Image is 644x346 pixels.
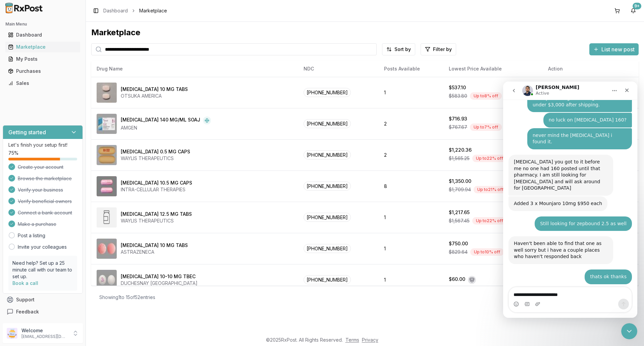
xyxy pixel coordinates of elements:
button: Sales [3,78,83,89]
a: Terms [345,337,359,343]
td: 1 [379,202,443,233]
img: Diclegis 10-10 MG TBEC [97,270,117,290]
span: $1,709.94 [449,186,471,193]
span: Browse the marketplace [18,175,72,182]
td: 2 [379,139,443,170]
p: [EMAIL_ADDRESS][DOMAIN_NAME] [21,334,68,339]
span: Filter by [433,46,452,53]
button: Marketplace [3,42,83,52]
div: $750.00 [449,240,468,247]
td: 1 [379,77,443,108]
span: Verify beneficial owners [18,198,72,205]
h2: Main Menu [5,21,80,27]
a: Marketplace [5,41,80,53]
div: WAYLIS THERAPEUTICS [121,155,190,162]
span: 75 % [8,150,18,156]
img: Caplyta 10.5 MG CAPS [97,176,117,196]
span: $829.64 [449,249,468,255]
div: $1,350.00 [449,178,471,185]
img: Coreg 12.5 MG TABS [97,207,117,228]
p: Need help? Set up a 25 minute call with our team to set up. [12,260,73,280]
td: 2 [379,108,443,139]
div: Up to 21 % off [474,186,507,193]
div: Purchases [8,68,77,75]
div: $1,217.65 [449,209,470,216]
a: Invite your colleagues [18,244,67,250]
span: [PHONE_NUMBER] [304,213,351,222]
span: List new post [601,45,635,53]
span: $1,565.25 [449,155,470,162]
th: Lowest Price Available [443,61,543,77]
a: Post a listing [18,232,45,239]
p: Let's finish your setup first! [8,142,77,148]
span: [PHONE_NUMBER] [304,88,351,97]
div: Up to 22 % off [472,155,507,162]
button: List new post [589,43,639,55]
span: Feedback [16,308,39,315]
td: 8 [379,170,443,202]
th: Drug Name [91,61,298,77]
div: Marketplace [91,27,639,38]
div: Up to 8 % off [470,92,502,100]
nav: breadcrumb [103,7,167,14]
a: Privacy [362,337,378,343]
div: $537.10 [449,84,466,91]
button: Support [3,294,83,306]
div: INTRA-CELLULAR THERAPIES [121,186,192,193]
div: $716.93 [449,115,467,122]
div: [MEDICAL_DATA] 10 MG TABS [121,242,188,249]
span: $583.80 [449,93,467,99]
img: Aimovig 140 MG/ML SOAJ [97,114,117,134]
a: List new post [589,47,639,53]
div: Showing 1 to 15 of 52 entries [99,294,155,301]
img: Avodart 0.5 MG CAPS [97,145,117,165]
h3: Getting started [8,128,46,136]
iframe: Intercom live chat [621,323,637,339]
div: My Posts [8,56,77,62]
span: Create your account [18,164,63,170]
span: Marketplace [139,7,167,14]
div: [MEDICAL_DATA] 10-10 MG TBEC [121,273,196,280]
div: [MEDICAL_DATA] 12.5 MG TABS [121,211,192,217]
a: Purchases [5,65,80,77]
a: My Posts [5,53,80,65]
button: My Posts [3,54,83,64]
img: RxPost Logo [3,3,46,13]
button: Dashboard [3,30,83,40]
div: OTSUKA AMERICA [121,93,188,99]
img: Crestor 10 MG TABS [97,239,117,259]
div: AMGEN [121,125,211,131]
p: Welcome [21,327,68,334]
th: Posts Available [379,61,443,77]
span: Make a purchase [18,221,56,228]
div: Marketplace [8,44,77,50]
span: $767.67 [449,124,467,131]
img: User avatar [7,328,17,339]
span: Connect a bank account [18,209,72,216]
div: [MEDICAL_DATA] 140 MG/ML SOAJ [121,116,200,125]
div: [MEDICAL_DATA] 10.5 MG CAPS [121,180,192,186]
td: 1 [379,233,443,264]
div: ASTRAZENECA [121,249,188,255]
